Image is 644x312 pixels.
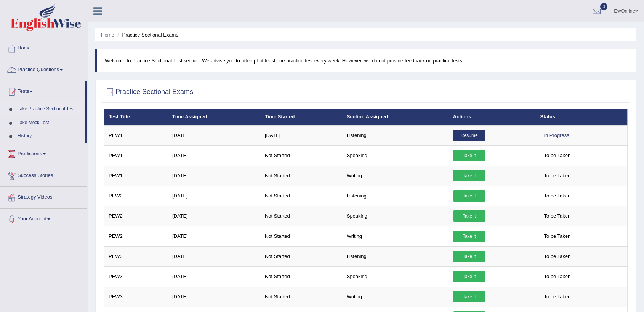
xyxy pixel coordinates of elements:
td: Writing [343,287,449,307]
a: Success Stories [0,165,87,184]
td: [DATE] [168,266,261,287]
td: Not Started [261,206,343,226]
td: Speaking [343,206,449,226]
td: Speaking [343,266,449,287]
a: Predictions [0,143,87,162]
td: Not Started [261,246,343,266]
td: PEW2 [104,226,168,246]
span: To be Taken [540,210,574,222]
a: History [14,129,85,143]
td: [DATE] [168,125,261,146]
span: To be Taken [540,170,574,181]
td: Listening [343,246,449,266]
a: Take it [453,231,485,242]
td: PEW1 [104,145,168,166]
a: Take it [453,210,485,222]
p: Welcome to Practice Sectional Test section. We advise you to attempt at least one practice test e... [105,57,628,64]
a: Take it [453,150,485,161]
a: Take Practice Sectional Test [14,102,85,116]
a: Take it [453,251,485,262]
th: Test Title [104,109,168,125]
th: Time Assigned [168,109,261,125]
a: Take it [453,271,485,282]
td: Speaking [343,145,449,166]
a: Resume [453,130,485,141]
td: Not Started [261,287,343,307]
div: In Progress [540,130,573,141]
a: Strategy Videos [0,187,87,206]
td: Writing [343,166,449,186]
span: 3 [600,3,608,10]
td: [DATE] [168,226,261,246]
td: [DATE] [261,125,343,146]
td: Not Started [261,266,343,287]
td: [DATE] [168,206,261,226]
a: Take Mock Test [14,116,85,130]
td: PEW1 [104,166,168,186]
td: Listening [343,186,449,206]
th: Actions [449,109,536,125]
td: Not Started [261,186,343,206]
h2: Practice Sectional Exams [104,86,193,98]
a: Your Account [0,209,87,228]
a: Home [0,38,87,57]
th: Status [536,109,627,125]
td: [DATE] [168,145,261,166]
span: To be Taken [540,291,574,302]
a: Take it [453,291,485,302]
td: Listening [343,125,449,146]
li: Practice Sectional Exams [115,31,178,38]
td: PEW2 [104,186,168,206]
a: Practice Questions [0,59,87,78]
td: [DATE] [168,166,261,186]
span: To be Taken [540,190,574,202]
th: Section Assigned [343,109,449,125]
td: [DATE] [168,186,261,206]
td: Writing [343,226,449,246]
span: To be Taken [540,271,574,282]
td: [DATE] [168,246,261,266]
span: To be Taken [540,150,574,161]
td: PEW3 [104,246,168,266]
td: PEW3 [104,287,168,307]
td: Not Started [261,145,343,166]
span: To be Taken [540,231,574,242]
a: Take it [453,170,485,181]
td: PEW2 [104,206,168,226]
a: Home [101,32,114,38]
td: PEW3 [104,266,168,287]
a: Tests [0,81,85,100]
span: To be Taken [540,251,574,262]
td: [DATE] [168,287,261,307]
th: Time Started [261,109,343,125]
td: Not Started [261,166,343,186]
td: Not Started [261,226,343,246]
td: PEW1 [104,125,168,146]
a: Take it [453,190,485,202]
